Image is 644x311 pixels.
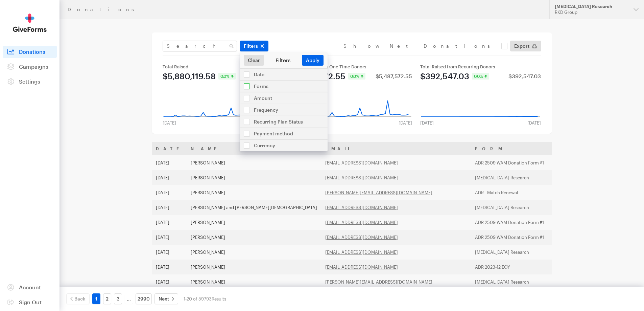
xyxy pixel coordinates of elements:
td: [PERSON_NAME] [187,260,321,274]
td: ADR - Match Renewal [471,185,554,200]
div: Total Raised [163,64,283,69]
input: Search Name & Email [163,41,237,51]
div: [DATE] [395,120,416,126]
div: $392,547.03 [420,72,469,80]
div: [DATE] [523,120,545,126]
span: Account [19,284,41,290]
button: Apply [302,55,324,66]
a: [PERSON_NAME][EMAIL_ADDRESS][DOMAIN_NAME] [325,190,432,195]
td: [DATE] [152,260,187,274]
td: [DATE] [152,230,187,245]
div: $392,547.03 [508,73,541,79]
a: [EMAIL_ADDRESS][DOMAIN_NAME] [325,249,398,255]
th: Date [152,142,187,155]
td: [MEDICAL_DATA] Research [471,274,554,289]
td: [PERSON_NAME] [187,170,321,185]
span: Campaigns [19,63,48,70]
a: Settings [3,75,57,88]
td: [DATE] [152,274,187,289]
span: Sign Out [19,299,42,305]
td: [MEDICAL_DATA] Research [471,245,554,260]
td: [PERSON_NAME] [187,230,321,245]
a: Sign Out [3,296,57,308]
a: Clear [244,55,264,66]
a: 3 [114,293,122,304]
td: ADR 2023-12 EOY [471,260,554,274]
div: Total Raised from One Time Donors [291,64,412,69]
div: [DATE] [159,120,180,126]
div: Total Raised from Recurring Donors [420,64,541,69]
div: RKD Group [555,9,628,15]
th: Name [187,142,321,155]
td: [MEDICAL_DATA] Research [471,170,554,185]
td: [DATE] [152,170,187,185]
a: [EMAIL_ADDRESS][DOMAIN_NAME] [325,235,398,240]
a: [PERSON_NAME][EMAIL_ADDRESS][DOMAIN_NAME] [325,279,432,285]
span: Donations [19,48,45,55]
td: [PERSON_NAME] and [PERSON_NAME][DEMOGRAPHIC_DATA] [187,200,321,215]
td: [DATE] [152,155,187,170]
a: [EMAIL_ADDRESS][DOMAIN_NAME] [325,205,398,210]
span: Export [514,42,529,50]
span: Settings [19,78,40,85]
td: [PERSON_NAME] [187,245,321,260]
span: Next [159,295,169,303]
div: 1-20 of 59793 [184,293,226,304]
a: 2 [103,293,111,304]
button: Filters [240,41,268,51]
a: Next [154,293,178,304]
div: Filters [264,57,302,64]
th: Email [321,142,471,155]
td: [PERSON_NAME] [187,215,321,230]
a: [EMAIL_ADDRESS][DOMAIN_NAME] [325,160,398,165]
div: $5,880,119.58 [163,72,216,80]
td: [DATE] [152,215,187,230]
td: ADR 2509 WAM Donation Form #1 [471,155,554,170]
a: 2990 [136,293,152,304]
span: Results [212,296,226,302]
td: ADR 2509 WAM Donation Form #1 [471,230,554,245]
img: GiveForms [13,14,47,32]
a: Export [510,41,541,51]
div: [MEDICAL_DATA] Research [555,4,628,9]
div: $5,487,572.55 [376,73,412,79]
div: [DATE] [416,120,438,126]
span: Filters [244,42,258,50]
div: 0.0% [218,73,236,80]
th: Form [471,142,554,155]
td: [DATE] [152,185,187,200]
div: 0.0% [472,73,489,80]
a: [EMAIL_ADDRESS][DOMAIN_NAME] [325,220,398,225]
td: [PERSON_NAME] [187,155,321,170]
td: ADR 2509 WAM Donation Form #1 [471,215,554,230]
td: [MEDICAL_DATA] Research [471,200,554,215]
td: [DATE] [152,245,187,260]
a: Donations [3,46,57,58]
td: [PERSON_NAME] [187,274,321,289]
a: [EMAIL_ADDRESS][DOMAIN_NAME] [325,264,398,270]
a: Campaigns [3,61,57,73]
div: 0.0% [348,73,365,80]
a: [EMAIL_ADDRESS][DOMAIN_NAME] [325,175,398,180]
a: Account [3,281,57,293]
td: [DATE] [152,200,187,215]
td: [PERSON_NAME] [187,185,321,200]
